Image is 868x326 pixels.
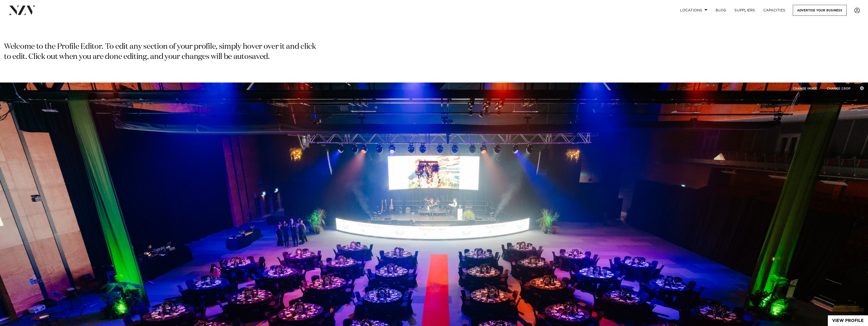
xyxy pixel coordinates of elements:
a: Capacities [759,5,790,16]
a: Locations [676,5,712,16]
a: View Profile [828,315,868,326]
button: CHANGE IMAGE [788,83,822,94]
a: SUPPLIERS [730,5,759,16]
button: CHANGE CROP [823,83,855,94]
a: Advertise your business [793,5,847,16]
a: BLOG [712,5,730,16]
img: nzv-logo.png [8,6,36,15]
p: Welcome to the Profile Editor. To edit any section of your profile, simply hover over it and clic... [4,42,318,62]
